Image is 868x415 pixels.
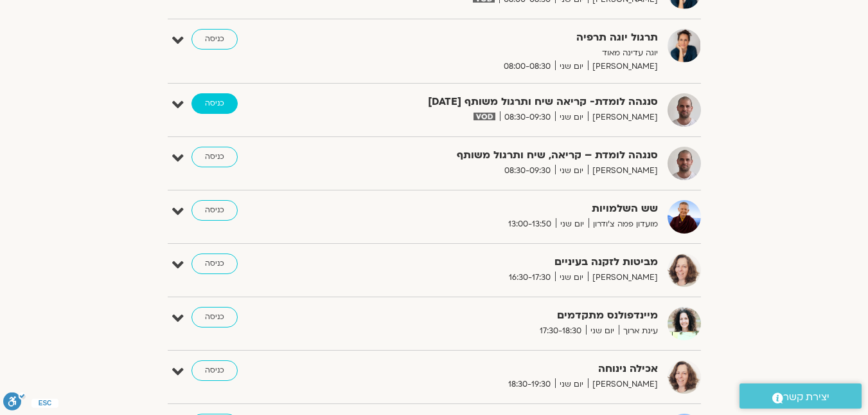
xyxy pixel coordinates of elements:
span: 16:30-17:30 [504,271,555,284]
strong: מביטות לזקנה בעיניים [343,254,658,271]
a: כניסה [191,93,238,114]
strong: סנגהה לומדת- קריאה שיח ותרגול משותף [DATE] [343,93,658,111]
span: 13:00-13:50 [504,217,556,231]
span: 18:30-19:30 [504,378,555,391]
strong: מיינדפולנס מתקדמים [343,307,658,324]
img: vodicon [474,113,495,120]
a: כניסה [191,307,238,327]
span: יום שני [555,111,588,124]
p: יוגה עדינה מאוד [343,46,658,60]
span: [PERSON_NAME] [588,111,658,124]
strong: שש השלמויות [343,200,658,217]
a: כניסה [191,360,238,381]
span: יום שני [555,60,588,73]
span: [PERSON_NAME] [588,378,658,391]
strong: תרגול יוגה תרפיה [343,29,658,46]
strong: סנגהה לומדת – קריאה, שיח ותרגול משותף [343,147,658,164]
a: כניסה [191,254,238,274]
span: יום שני [555,271,588,284]
span: מועדון פמה צ'ודרון [589,217,658,231]
span: 08:00-08:30 [499,60,555,73]
span: [PERSON_NAME] [588,60,658,73]
span: יום שני [586,324,619,338]
strong: אכילה נינוחה [343,360,658,378]
span: [PERSON_NAME] [588,164,658,178]
a: כניסה [191,29,238,50]
span: 08:30-09:30 [500,164,555,178]
span: יום שני [555,164,588,178]
span: יום שני [555,378,588,391]
span: [PERSON_NAME] [588,271,658,284]
a: יצירת קשר [740,383,862,409]
span: 08:30-09:30 [500,111,555,124]
span: 17:30-18:30 [535,324,586,338]
a: כניסה [191,200,238,221]
a: כניסה [191,147,238,167]
span: יצירת קשר [783,389,829,406]
span: עינת ארוך [619,324,658,338]
span: יום שני [556,217,589,231]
